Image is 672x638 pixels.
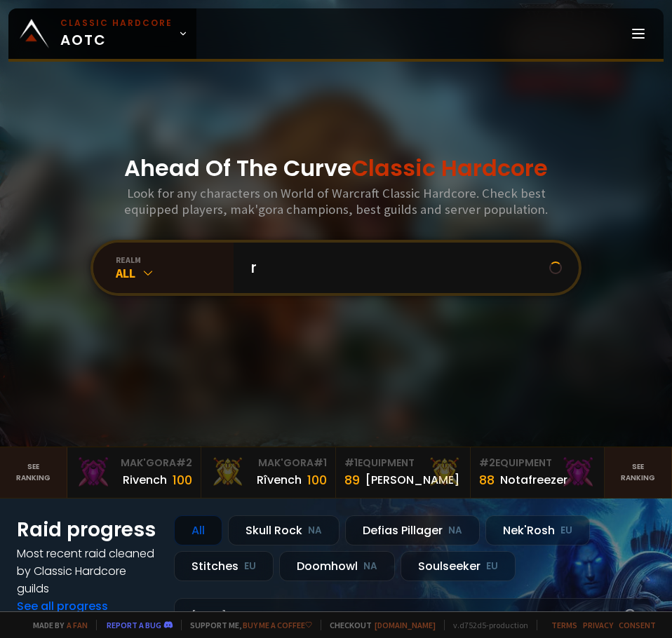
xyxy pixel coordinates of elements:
div: Stitches [174,551,274,581]
span: v. d752d5 - production [444,620,528,630]
small: EU [244,559,256,573]
div: Nek'Rosh [485,515,590,545]
span: # 1 [314,456,327,470]
a: Mak'Gora#1Rîvench100 [201,447,336,498]
span: Made by [25,620,88,630]
div: All [174,515,222,545]
span: AOTC [60,17,173,50]
a: #2Equipment88Notafreezer [471,447,605,498]
div: 100 [307,470,327,489]
h1: Ahead Of The Curve [124,151,548,185]
a: Report a bug [107,620,161,630]
span: # 1 [344,456,358,470]
span: Classic Hardcore [351,152,548,184]
small: NA [448,524,462,538]
small: EU [560,524,572,538]
div: Defias Pillager [345,515,480,545]
a: [DATE]zgpetri on godDefias Pillager8 /90 [174,598,655,635]
h4: Most recent raid cleaned by Classic Hardcore guilds [17,545,157,597]
span: Support me, [181,620,312,630]
a: Buy me a coffee [243,620,312,630]
h1: Raid progress [17,515,157,545]
input: Search a character... [242,243,549,293]
a: Consent [619,620,656,630]
a: #1Equipment89[PERSON_NAME] [336,447,471,498]
div: 88 [479,470,495,489]
a: Seeranking [605,447,672,498]
div: realm [116,254,234,265]
div: Skull Rock [228,515,340,545]
span: Checkout [321,620,436,630]
div: Doomhowl [279,551,395,581]
div: [PERSON_NAME] [365,471,459,489]
div: Equipment [344,456,462,470]
div: 89 [344,470,360,489]
small: EU [486,559,498,573]
small: NA [363,559,377,573]
a: Terms [551,620,577,630]
a: Mak'Gora#2Rivench100 [67,447,202,498]
div: All [116,265,234,281]
span: # 2 [479,456,495,470]
a: Classic HardcoreAOTC [8,8,196,59]
div: Equipment [479,456,596,470]
a: See all progress [17,598,108,614]
div: Soulseeker [401,551,516,581]
div: Mak'Gora [76,456,193,470]
a: Privacy [583,620,613,630]
div: Notafreezer [500,471,567,489]
a: [DOMAIN_NAME] [375,620,436,630]
a: a fan [67,620,88,630]
small: Classic Hardcore [60,17,173,29]
div: Rîvench [257,471,302,489]
span: # 2 [176,456,192,470]
div: Mak'Gora [210,456,327,470]
small: NA [308,524,322,538]
div: 100 [173,470,192,489]
h3: Look for any characters on World of Warcraft Classic Hardcore. Check best equipped players, mak'g... [101,185,572,217]
div: Rivench [123,471,167,489]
